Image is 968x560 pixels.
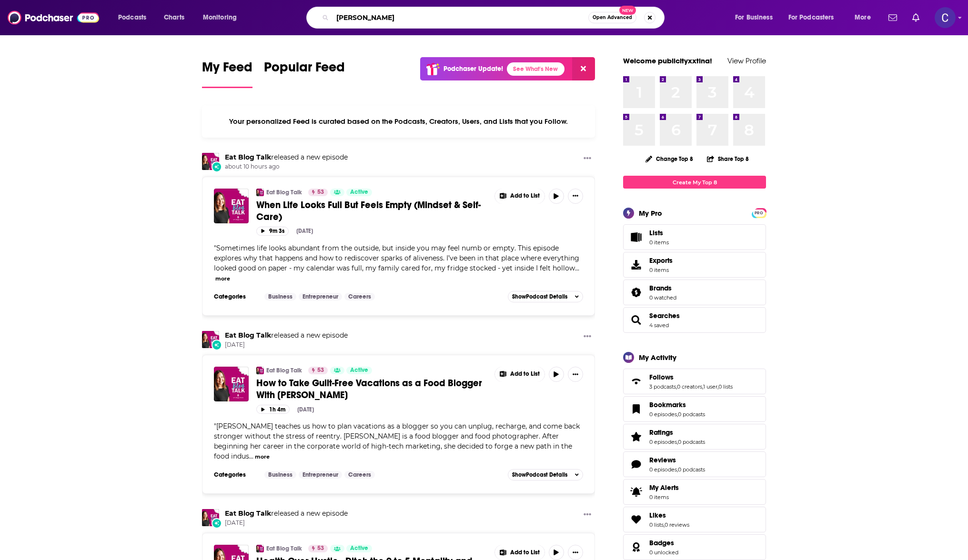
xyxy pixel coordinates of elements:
[308,545,328,552] a: 53
[296,228,313,234] div: [DATE]
[36,56,85,62] div: Domain Overview
[508,469,583,480] button: ShowPodcast Details
[626,402,645,416] a: Bookmarks
[702,383,703,390] span: ,
[649,239,669,246] span: 0 items
[214,422,580,460] span: [PERSON_NAME] teaches us how to plan vacations as a blogger so you can unplug, recharge, and come...
[649,428,705,437] a: Ratings
[15,25,23,32] img: website_grey.svg
[649,383,676,390] a: 3 podcasts
[225,153,271,161] a: Eat Blog Talk
[649,411,677,418] a: 0 episodes
[626,313,645,327] a: Searches
[703,383,717,390] a: 1 user
[753,209,765,216] a: PRO
[623,307,766,333] span: Searches
[568,189,583,204] button: Show More Button
[8,9,99,27] a: Podchaser - Follow, Share and Rate Podcasts
[623,451,766,477] span: Reviews
[649,284,672,292] span: Brands
[935,7,956,28] span: Logged in as publicityxxtina
[626,430,645,443] a: Ratings
[677,411,678,418] span: ,
[623,252,766,278] a: Exports
[649,511,666,520] span: Likes
[676,383,677,390] span: ,
[214,293,257,300] h3: Categories
[623,396,766,422] span: Bookmarks
[256,545,264,552] img: Eat Blog Talk
[264,293,296,300] a: Business
[626,513,645,526] a: Likes
[214,244,579,272] span: "
[575,264,579,272] span: ...
[665,521,689,528] a: 0 reviews
[649,521,664,528] a: 0 lists
[649,466,677,473] a: 0 episodes
[256,199,488,223] a: When Life Looks Full But Feels Empty (Mindset & Self-Care)
[649,511,689,520] a: Likes
[649,483,679,492] span: My Alerts
[299,471,342,479] a: Entrepreneur
[788,11,834,24] span: For Podcasters
[212,518,222,529] div: New Episode
[256,377,482,401] span: How to Take Guilt-Free Vacations as a Food Blogger With [PERSON_NAME]
[678,439,705,445] a: 0 podcasts
[649,311,680,320] span: Searches
[225,153,348,162] h3: released a new episode
[350,188,368,197] span: Active
[202,59,252,88] a: My Feed
[649,256,673,265] span: Exports
[225,509,348,518] h3: released a new episode
[297,406,314,413] div: [DATE]
[623,280,766,305] span: Brands
[333,10,588,25] input: Search podcasts, credits, & more...
[202,153,219,170] img: Eat Blog Talk
[256,367,264,374] img: Eat Blog Talk
[256,405,290,414] button: 1h 4m
[196,10,249,25] button: open menu
[214,471,257,479] h3: Categories
[317,188,324,197] span: 53
[299,293,342,300] a: Entrepreneur
[264,59,345,81] span: Popular Feed
[225,519,348,527] span: [DATE]
[885,10,901,26] a: Show notifications dropdown
[848,10,883,25] button: open menu
[315,7,674,29] div: Search podcasts, credits, & more...
[664,521,665,528] span: ,
[623,224,766,250] a: Lists
[782,10,848,25] button: open menu
[344,293,375,300] a: Careers
[639,353,676,362] div: My Activity
[649,400,686,409] span: Bookmarks
[626,375,645,388] a: Follows
[649,456,676,464] span: Reviews
[677,383,702,390] a: 0 creators
[202,509,219,526] img: Eat Blog Talk
[266,545,302,552] a: Eat Blog Talk
[626,485,645,499] span: My Alerts
[266,189,302,196] a: Eat Blog Talk
[908,10,923,26] a: Show notifications dropdown
[256,199,481,223] span: When Life Looks Full But Feels Empty (Mindset & Self-Care)
[649,549,678,556] a: 0 unlocked
[623,56,712,65] a: Welcome publicityxxtina!
[350,366,368,375] span: Active
[640,153,699,165] button: Change Top 8
[512,293,567,300] span: Show Podcast Details
[25,25,105,32] div: Domain: [DOMAIN_NAME]
[649,439,677,445] a: 0 episodes
[678,411,705,418] a: 0 podcasts
[619,6,636,15] span: New
[27,15,47,23] div: v 4.0.25
[225,331,348,340] h3: released a new episode
[677,439,678,445] span: ,
[317,366,324,375] span: 53
[580,331,595,343] button: Show More Button
[266,367,302,374] a: Eat Blog Talk
[214,367,249,401] img: How to Take Guilt-Free Vacations as a Food Blogger With Molly Madigan Pisula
